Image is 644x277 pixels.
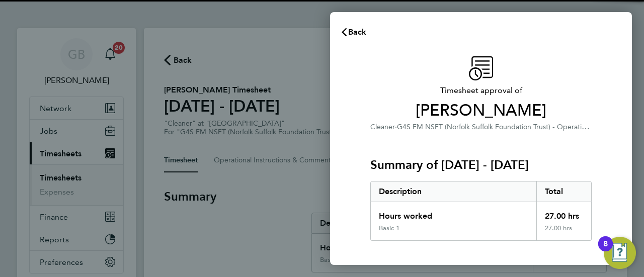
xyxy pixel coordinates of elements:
[371,181,536,202] div: Description
[370,123,395,131] span: Cleaner
[330,22,377,42] button: Back
[536,202,592,224] div: 27.00 hrs
[379,224,399,232] div: Basic 1
[370,84,592,97] span: Timesheet approval of
[370,181,592,241] div: Summary of 25 - 31 Aug 2025
[370,157,592,173] h3: Summary of [DATE] - [DATE]
[603,244,608,257] div: 8
[348,27,367,37] span: Back
[536,181,592,202] div: Total
[370,101,592,121] span: [PERSON_NAME]
[371,202,536,224] div: Hours worked
[397,122,595,131] span: G4S FM NSFT (Norfolk Suffolk Foundation Trust) - Operational
[604,237,636,269] button: Open Resource Center, 8 new notifications
[395,123,397,131] span: ·
[536,224,592,240] div: 27.00 hrs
